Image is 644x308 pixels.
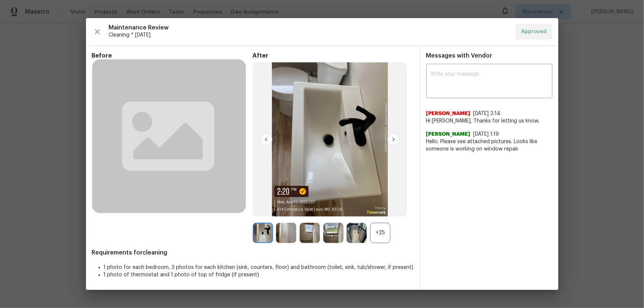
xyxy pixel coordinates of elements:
div: +25 [370,223,390,243]
li: 1 photo for each bedroom, 3 photos for each kitchen (sink, counters, floor) and bathroom (toilet,... [104,264,414,271]
span: [PERSON_NAME] [426,131,471,138]
img: right-chevron-button-url [388,134,399,145]
span: After [253,52,414,59]
span: Cleaning * [DATE] [109,31,510,39]
li: 1 photo of thermostat and 1 photo of top of fridge (if present) [104,271,414,278]
span: Messages with Vendor [426,53,492,59]
span: Hello. Please see attached pictures. Looks like someone is working on window repair. [426,138,552,153]
span: Before [92,52,253,59]
span: Hi [PERSON_NAME], Thanks for letting us know. [426,117,552,125]
span: Maintenance Review [109,24,510,31]
img: left-chevron-button-url [261,134,272,145]
span: [DATE] 2:14 [473,111,501,116]
span: Requirements for cleaning [92,249,414,256]
span: [DATE] 1:19 [473,132,499,137]
span: [PERSON_NAME] [426,110,471,117]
